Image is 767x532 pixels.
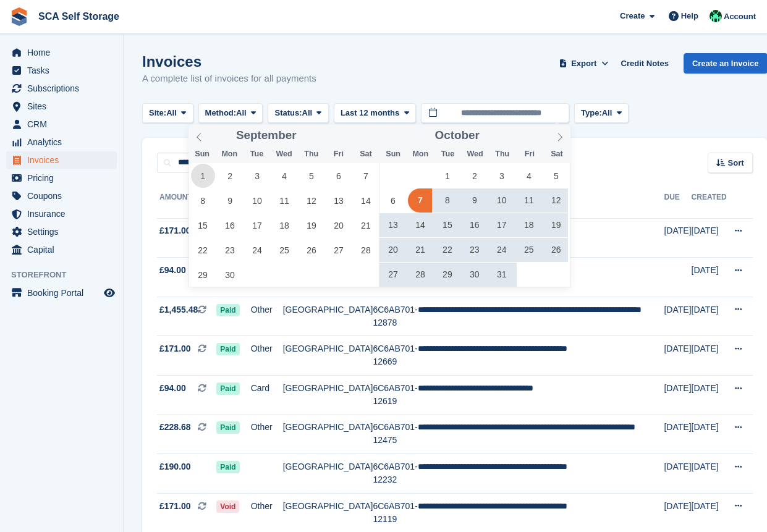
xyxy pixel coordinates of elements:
span: Paid [216,343,239,355]
td: [DATE] [664,336,691,376]
span: September 2, 2024 [218,164,242,188]
span: £1,455.48 [159,303,198,316]
span: £228.68 [159,421,191,434]
td: Other [251,297,283,336]
span: October 30, 2024 [462,263,486,287]
span: September 8, 2024 [191,188,215,213]
span: Void [216,500,239,513]
span: October 13, 2024 [381,213,405,237]
span: Paid [216,461,239,473]
span: October [435,130,480,141]
span: Tue [243,150,270,158]
td: [DATE] [692,258,727,297]
span: October 19, 2024 [544,213,568,237]
span: October 15, 2024 [435,213,459,237]
td: 6C6AB701-12475 [373,415,417,454]
span: £190.00 [159,460,191,473]
a: menu [6,98,117,115]
td: [DATE] [664,454,691,494]
span: September 12, 2024 [299,188,323,213]
span: September 7, 2024 [354,164,378,188]
span: October 25, 2024 [517,238,541,262]
span: September 27, 2024 [326,238,350,262]
button: Type: All [574,103,629,124]
span: September 22, 2024 [191,238,215,262]
a: menu [6,187,117,205]
td: Other [251,336,283,376]
a: menu [6,44,117,61]
span: Sites [27,98,101,115]
span: September 19, 2024 [299,213,323,237]
td: 6C6AB701-12232 [373,454,417,494]
td: [GEOGRAPHIC_DATA] [283,454,373,494]
button: Method: All [198,103,263,124]
span: Last 12 months [341,107,399,119]
span: September 26, 2024 [299,238,323,262]
th: Due [664,188,691,219]
span: September 3, 2024 [245,164,269,188]
span: September 1, 2024 [191,164,215,188]
span: October 1, 2024 [435,164,459,188]
h1: Invoices [142,53,316,70]
span: October 2, 2024 [462,164,486,188]
span: October 17, 2024 [489,213,514,237]
span: October 22, 2024 [435,238,459,262]
input: Year [480,129,519,142]
span: All [302,107,313,119]
img: Ross Chapman [710,10,722,22]
td: 6C6AB701-12878 [373,297,417,336]
span: September 16, 2024 [218,213,242,237]
span: September 25, 2024 [273,238,297,262]
span: All [602,107,612,119]
span: Paid [216,382,239,395]
span: All [236,107,247,119]
a: menu [6,205,117,222]
span: Paid [216,304,239,316]
span: Mon [407,150,434,158]
td: [GEOGRAPHIC_DATA] [283,297,373,336]
span: September 17, 2024 [245,213,269,237]
span: October 4, 2024 [517,164,541,188]
td: Card [251,376,283,415]
span: Booking Portal [27,284,101,302]
td: [DATE] [692,297,727,336]
th: Amount [157,188,216,219]
span: Settings [27,223,101,240]
span: September 13, 2024 [326,188,350,213]
span: October 23, 2024 [462,238,486,262]
td: [DATE] [692,218,727,258]
span: October 28, 2024 [408,263,432,287]
span: October 20, 2024 [381,238,405,262]
span: October 12, 2024 [544,188,568,213]
span: Method: [205,107,237,119]
span: October 14, 2024 [408,213,432,237]
span: Invoices [27,151,101,169]
input: Year [297,129,336,142]
span: Thu [489,150,516,158]
span: Mon [216,150,243,158]
span: £94.00 [159,382,186,395]
span: Wed [271,150,298,158]
span: Analytics [27,133,101,151]
td: [DATE] [692,336,727,376]
a: menu [6,284,117,302]
span: CRM [27,116,101,133]
a: Preview store [102,285,117,300]
a: menu [6,62,117,79]
span: September 10, 2024 [245,188,269,213]
td: [DATE] [664,376,691,415]
button: Site: All [142,103,193,124]
span: Home [27,44,101,61]
span: September 15, 2024 [191,213,215,237]
a: Credit Notes [616,53,674,74]
td: [DATE] [664,415,691,454]
span: October 7, 2024 [408,188,432,213]
span: Export [571,57,596,70]
td: [DATE] [692,415,727,454]
a: menu [6,169,117,187]
span: Sun [379,150,407,158]
button: Export [557,53,611,74]
span: October 10, 2024 [489,188,514,213]
span: All [166,107,177,119]
span: October 29, 2024 [435,263,459,287]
